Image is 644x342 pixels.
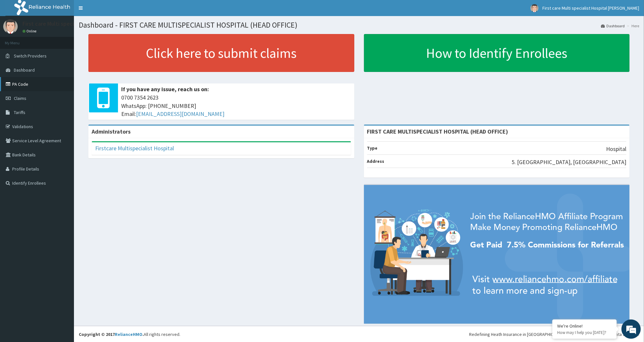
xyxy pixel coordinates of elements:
a: Dashboard [601,23,625,29]
b: Address [367,158,385,164]
strong: FIRST CARE MULTISPECIALIST HOSPITAL (HEAD OFFICE) [367,128,508,135]
div: Redefining Heath Insurance in [GEOGRAPHIC_DATA] using Telemedicine and Data Science! [469,331,639,338]
span: Dashboard [14,67,35,73]
span: Switch Providers [14,53,47,59]
p: How may I help you today? [557,330,612,335]
span: Claims [14,95,26,101]
p: Hospital [606,145,626,153]
h1: Dashboard - FIRST CARE MULTISPECIALIST HOSPITAL (HEAD OFFICE) [79,21,639,29]
img: provider-team-banner.png [364,185,630,324]
span: First care Multi specialist Hospital [PERSON_NAME] [542,5,639,11]
a: [EMAIL_ADDRESS][DOMAIN_NAME] [136,110,224,118]
span: Tariffs [14,110,25,115]
li: Here [625,23,639,29]
b: Administrators [92,128,131,135]
span: 0700 7354 2623 WhatsApp: [PHONE_NUMBER] Email: [121,93,351,118]
b: Type [367,145,378,151]
img: User Image [3,19,18,34]
a: Click here to submit claims [88,34,354,72]
strong: Copyright © 2017 . [79,331,144,337]
a: Firstcare Multispecialist Hospital [95,145,174,152]
b: If you have any issue, reach us on: [121,85,209,93]
a: RelianceHMO [115,331,142,337]
a: How to Identify Enrollees [364,34,630,72]
a: Online [23,29,38,33]
img: User Image [531,4,539,12]
p: 5. [GEOGRAPHIC_DATA], [GEOGRAPHIC_DATA] [512,158,626,166]
p: First care Multi specialist Hospital [PERSON_NAME] [23,21,151,27]
div: We're Online! [557,323,612,329]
